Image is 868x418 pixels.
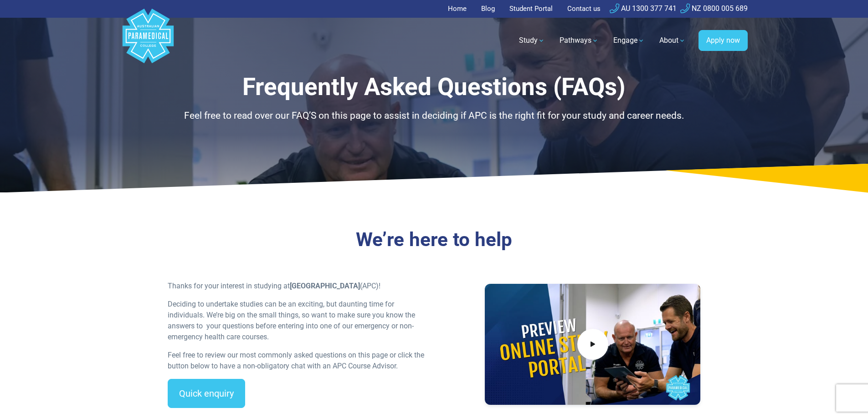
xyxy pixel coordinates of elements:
[554,28,604,53] a: Pathways
[168,379,245,408] a: Quick enquiry
[121,18,175,64] a: Australian Paramedical College
[680,4,748,13] a: NZ 0800 005 689
[168,73,701,101] h1: Frequently Asked Questions (FAQs)
[610,4,677,13] a: AU 1300 377 741
[699,30,748,51] a: Apply now
[608,28,650,53] a: Engage
[168,228,701,252] h3: We’re here to help
[290,282,360,290] strong: [GEOGRAPHIC_DATA]
[654,28,691,53] a: About
[168,109,701,123] p: Feel free to read over our FAQ’S on this page to assist in deciding if APC is the right fit for y...
[168,351,424,370] span: Feel free to review our most commonly asked questions on this page or click the button below to h...
[168,300,415,341] span: Deciding to undertake studies can be an exciting, but daunting time for individuals. We’re big on...
[514,28,550,53] a: Study
[168,282,380,290] span: Thanks for your interest in studying at (APC)!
